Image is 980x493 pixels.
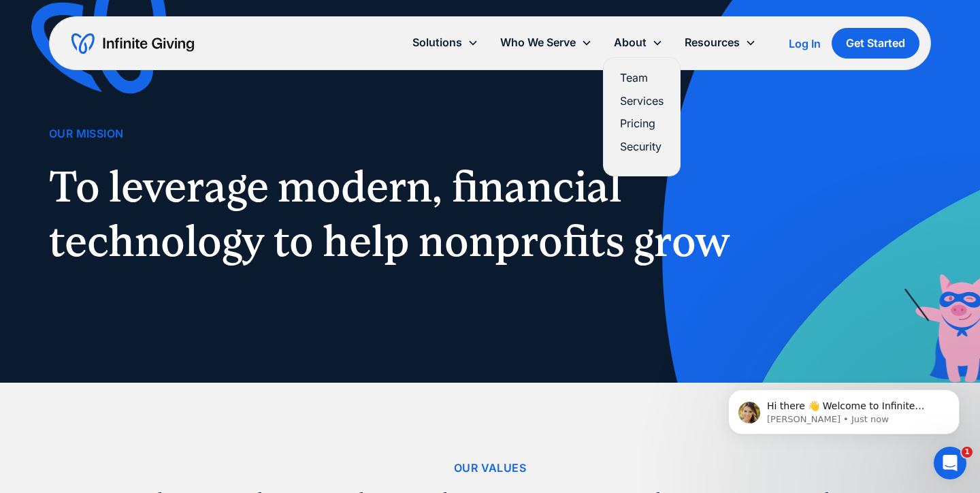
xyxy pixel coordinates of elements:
[789,38,821,49] div: Log In
[620,114,664,133] a: Pricing
[603,57,681,176] nav: About
[614,33,647,52] div: About
[620,92,664,110] a: Services
[789,35,821,52] a: Log In
[832,28,919,59] a: Get Started
[685,33,740,52] div: Resources
[603,28,674,57] div: About
[489,28,603,57] div: Who We Serve
[71,33,194,54] a: home
[962,447,973,458] span: 1
[620,69,664,87] a: Team
[708,361,980,456] iframe: Intercom notifications message
[674,28,767,57] div: Resources
[402,28,489,57] div: Solutions
[620,138,664,156] a: Security
[934,447,966,479] iframe: Intercom live chat
[500,33,576,52] div: Who We Serve
[49,159,746,268] h1: To leverage modern, financial technology to help nonprofits grow
[412,33,462,52] div: Solutions
[49,125,123,143] div: Our Mission
[454,459,526,477] div: Our Values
